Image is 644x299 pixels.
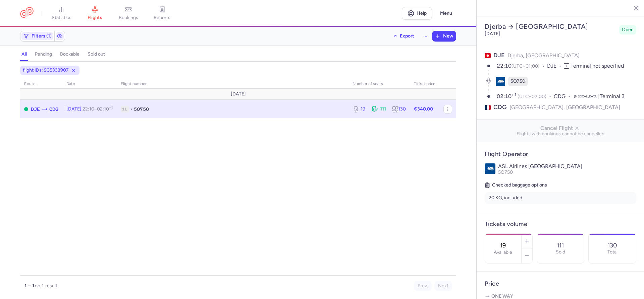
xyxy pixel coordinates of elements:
p: Sold [556,249,565,255]
p: ASL Airlines [GEOGRAPHIC_DATA] [498,163,636,169]
span: T [564,63,569,69]
span: statistics [52,15,71,21]
span: flights [88,15,102,21]
span: (UTC+01:00) [512,63,540,69]
span: flight IDs: 905333907 [23,67,69,74]
time: 02:10 [497,93,518,99]
span: (UTC+02:00) [518,94,546,99]
span: New [443,33,453,39]
a: reports [145,6,179,21]
div: 111 [372,106,386,113]
span: Terminal not specified [571,63,624,69]
th: number of seats [348,79,410,89]
time: 22:10 [497,63,512,69]
div: 130 [392,106,406,113]
span: Cancel Flight [482,125,639,131]
span: 5O750 [498,169,513,175]
h4: pending [35,51,52,57]
span: 5O750 [511,78,525,85]
label: Available [494,250,512,255]
span: 1L [121,106,129,113]
button: Filters (1) [20,31,54,41]
figure: 5O airline logo [496,77,505,86]
button: Next [434,281,452,291]
li: 20 KG, included [485,192,636,204]
button: Menu [436,7,456,20]
span: CDG [493,103,507,111]
span: [DATE] [231,91,246,97]
span: – [83,106,113,112]
sup: +1 [512,92,517,97]
h4: all [21,51,27,57]
span: on 1 result [35,283,57,289]
h4: Price [485,280,636,288]
a: statistics [45,6,78,21]
img: ASL Airlines France logo [485,163,495,174]
span: [DATE], [66,106,113,112]
h5: Checked baggage options [485,181,636,189]
span: [MEDICAL_DATA] [573,94,598,99]
span: Help [417,11,427,16]
th: route [20,79,62,89]
button: New [432,31,456,41]
h2: Djerba [GEOGRAPHIC_DATA] [485,22,616,31]
span: DJE [547,62,564,70]
a: CitizenPlane red outlined logo [20,7,34,19]
span: CDG [49,105,58,113]
span: Flights with bookings cannot be cancelled [482,131,639,137]
span: CDG [554,93,573,100]
th: Flight number [117,79,348,89]
strong: €340.00 [414,106,433,112]
a: flights [78,6,112,21]
span: Terminal 3 [600,93,625,99]
span: 5O750 [134,106,149,113]
time: 22:10 [83,106,94,112]
h4: Tickets volume [485,220,636,228]
p: 111 [557,242,564,249]
span: [GEOGRAPHIC_DATA], [GEOGRAPHIC_DATA] [509,103,620,111]
span: Djerba, [GEOGRAPHIC_DATA] [507,52,580,59]
span: • [130,106,132,113]
th: Ticket price [410,79,439,89]
span: Filters (1) [32,33,52,39]
span: DJE [493,52,505,59]
p: 130 [607,242,617,249]
a: Help [402,7,432,20]
span: Export [400,33,414,39]
span: Open [622,26,634,33]
th: date [62,79,117,89]
h4: Flight Operator [485,150,636,158]
time: 02:10 [97,106,113,112]
strong: 1 – 1 [24,283,35,289]
button: Export [388,31,419,42]
button: Prev. [414,281,432,291]
div: 19 [353,106,367,113]
span: bookings [119,15,138,21]
h4: bookable [60,51,79,57]
span: reports [154,15,170,21]
h4: sold out [88,51,105,57]
sup: +1 [109,105,113,110]
a: bookings [112,6,145,21]
p: Total [607,249,618,255]
span: Djerba-Zarzis, Djerba, Tunisia [31,105,40,113]
time: [DATE] [485,31,500,36]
